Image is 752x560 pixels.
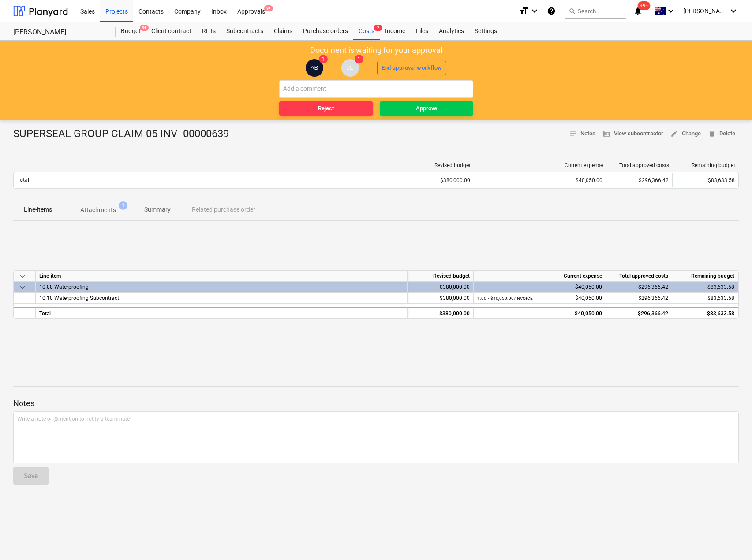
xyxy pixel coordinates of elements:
div: $40,050.00 [477,308,602,319]
div: Line-item [36,271,408,282]
span: [PERSON_NAME] [683,7,727,15]
div: $380,000.00 [408,173,474,187]
span: View subcontractor [602,129,663,139]
button: View subcontractor [599,127,667,141]
div: [PERSON_NAME] [13,28,105,37]
a: Purchase orders [298,22,353,40]
div: Revised budget [408,271,474,282]
span: 9+ [140,25,149,31]
span: 1 [119,201,127,210]
div: $40,050.00 [477,282,602,293]
div: End approval workflow [382,63,442,73]
i: keyboard_arrow_down [666,6,676,16]
div: Alberto Berdera [306,59,323,77]
div: Revised budget [412,162,471,168]
div: $40,050.00 [477,293,602,304]
span: keyboard_arrow_down [17,282,28,293]
div: 10.00 Waterproofing [39,282,404,292]
i: notifications [633,6,642,16]
p: Document is waiting for your approval [310,45,442,56]
button: End approval workflow [377,61,447,75]
button: Search [565,4,626,19]
span: search [569,7,576,15]
div: Approve [416,104,437,114]
div: Total approved costs [610,162,669,168]
i: keyboard_arrow_down [529,6,540,16]
a: Analytics [434,22,469,40]
div: Budget [116,22,146,40]
div: SUPERSEAL GROUP CLAIM 05 INV- 00000639 [13,127,236,141]
span: JL [347,64,353,71]
a: Settings [469,22,502,40]
span: notes [569,130,577,138]
div: $380,000.00 [408,307,474,318]
div: Reject [318,104,334,114]
button: Reject [279,101,373,116]
a: Costs2 [353,22,380,40]
p: Total [17,176,29,184]
div: Total [36,307,408,318]
div: Total approved costs [606,271,672,282]
div: $83,633.58 [672,307,738,318]
button: Delete [704,127,739,141]
div: Costs [353,22,380,40]
span: delete [708,130,716,138]
div: $380,000.00 [408,293,474,304]
span: business [602,130,610,138]
input: Add a comment [279,80,473,98]
span: Notes [569,129,595,139]
div: $296,366.42 [606,307,672,318]
span: AB [311,64,318,71]
i: keyboard_arrow_down [728,6,739,16]
span: 2 [374,25,382,31]
a: Files [411,22,434,40]
span: 1 [319,55,328,63]
a: Income [380,22,411,40]
a: Claims [269,22,298,40]
span: 1 [355,55,363,63]
div: Joseph Licastro [341,59,359,77]
span: 99+ [638,1,651,10]
div: $296,366.42 [606,282,672,293]
div: Remaining budget [672,271,738,282]
div: $83,633.58 [672,282,738,293]
button: Notes [565,127,599,141]
a: Client contract [146,22,197,40]
div: $40,050.00 [478,177,602,183]
span: $83,633.58 [708,177,735,183]
iframe: Chat Widget [708,518,752,560]
a: Subcontracts [221,22,269,40]
span: keyboard_arrow_down [17,271,28,282]
p: Notes [13,398,739,409]
small: 1.00 × $40,050.00 / INVOICE [477,296,533,301]
a: RFTs [197,22,221,40]
div: Remaining budget [676,162,735,168]
a: Budget9+ [116,22,146,40]
div: Current expense [474,271,606,282]
span: 10.10 Waterproofing Subcontract [39,295,119,301]
p: Attachments [80,205,116,215]
span: Delete [708,129,735,139]
span: edit [670,130,678,138]
button: Approve [380,101,473,116]
span: $83,633.58 [707,295,734,301]
div: Current expense [478,162,603,168]
p: Line-items [24,205,52,214]
span: $296,366.42 [638,295,668,301]
button: Change [667,127,704,141]
div: $296,366.42 [606,173,672,187]
span: Change [670,129,701,139]
div: $380,000.00 [408,282,474,293]
span: 9+ [264,5,273,11]
i: format_size [519,6,529,16]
